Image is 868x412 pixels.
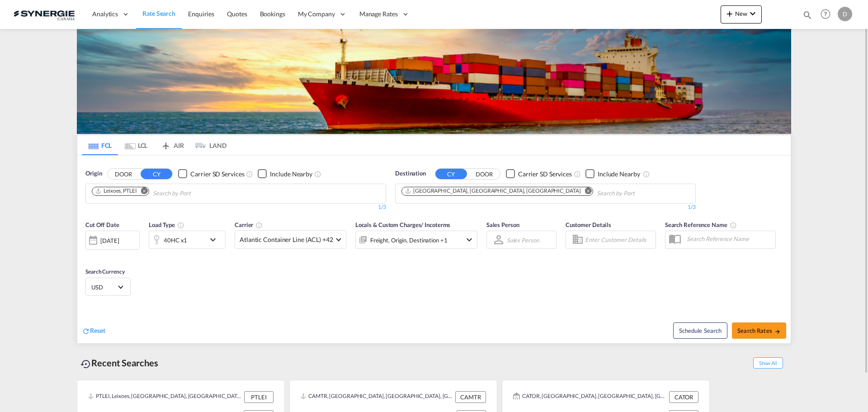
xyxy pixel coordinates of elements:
span: My Company [298,9,335,19]
button: icon-plus 400-fgNewicon-chevron-down [721,5,762,24]
button: Remove [579,187,593,196]
img: LCL+%26+FCL+BACKGROUND.png [77,29,791,134]
button: DOOR [468,169,500,179]
button: Search Ratesicon-arrow-right [732,322,786,339]
md-icon: Your search will be saved by the below given name [730,222,737,229]
md-chips-wrap: Chips container. Use arrow keys to select chips. [90,184,242,201]
md-tab-item: LCL [118,135,154,155]
img: 1f56c880d42311ef80fc7dca854c8e59.png [14,4,75,24]
div: [DATE] [85,231,140,250]
span: Manage Rates [359,9,398,19]
span: Cut Off Date [85,221,119,228]
md-checkbox: Checkbox No Ink [258,169,312,179]
span: Search Reference Name [665,221,737,228]
md-icon: icon-plus 400-fg [724,8,735,19]
div: Press delete to remove this chip. [405,187,583,195]
span: Search Currency [85,268,125,275]
button: DOOR [108,169,139,179]
input: Search Reference Name [682,232,775,246]
span: USD [91,283,117,291]
span: New [724,10,758,17]
div: CAMTR [455,391,486,403]
md-chips-wrap: Chips container. Use arrow keys to select chips. [400,184,686,201]
md-tab-item: AIR [154,135,190,155]
span: Quotes [227,10,247,18]
span: Atlantic Container Line (ACL) +42 [240,235,333,244]
md-icon: icon-chevron-down [747,8,758,19]
md-select: Select Currency: $ USDUnited States Dollar [90,280,126,294]
span: Bookings [260,10,285,18]
div: CAMTR, Montreal, QC, Canada, North America, Americas [301,391,453,403]
div: PTLEI [244,391,274,403]
span: Origin [85,169,102,178]
div: icon-magnify [802,10,812,24]
button: CY [141,169,172,179]
md-tab-item: LAND [190,135,226,155]
button: Note: By default Schedule search will only considerorigin ports, destination ports and cut off da... [673,322,727,339]
md-icon: icon-airplane [160,140,171,147]
span: Carrier [235,221,263,228]
span: Destination [395,169,426,178]
button: Remove [135,187,149,196]
span: Sales Person [486,221,519,228]
div: 1/3 [395,204,696,211]
md-icon: icon-refresh [82,327,90,335]
md-icon: Unchecked: Search for CY (Container Yard) services for all selected carriers.Checked : Search for... [574,170,581,178]
md-tab-item: FCL [82,135,118,155]
md-checkbox: Checkbox No Ink [585,169,640,179]
div: 1/3 [85,204,386,211]
span: / Incoterms [421,221,450,228]
span: Customer Details [566,221,611,228]
div: CATOR, Toronto, ON, Canada, North America, Americas [513,391,667,403]
div: PTLEI, Leixoes, Portugal, Southern Europe, Europe [88,391,242,403]
md-icon: icon-information-outline [177,222,184,229]
div: D [838,7,852,21]
div: Carrier SD Services [190,170,244,179]
md-datepicker: Select [85,249,92,261]
div: 40HC x1icon-chevron-down [149,231,226,249]
div: Help [818,6,838,23]
div: Leixoes, PTLEI [95,187,137,195]
md-select: Sales Person [506,233,540,246]
div: OriginDOOR CY Checkbox No InkUnchecked: Search for CY (Container Yard) services for all selected ... [77,156,791,343]
div: 40HC x1 [164,234,187,246]
md-icon: icon-chevron-down [208,234,223,245]
div: Include Nearby [598,170,640,179]
div: Include Nearby [270,170,312,179]
span: Locals & Custom Charges [355,221,451,228]
md-icon: icon-chevron-down [464,234,475,245]
md-checkbox: Checkbox No Ink [506,169,572,179]
div: Freight Origin Destination Factory Stuffing [370,234,448,246]
md-pagination-wrapper: Use the left and right arrow keys to navigate between tabs [82,135,226,155]
md-icon: Unchecked: Search for CY (Container Yard) services for all selected carriers.Checked : Search for... [246,170,253,178]
button: CY [435,169,467,179]
md-icon: Unchecked: Ignores neighbouring ports when fetching rates.Checked : Includes neighbouring ports w... [314,170,321,178]
md-icon: Unchecked: Ignores neighbouring ports when fetching rates.Checked : Includes neighbouring ports w... [643,170,650,178]
div: Freight Origin Destination Factory Stuffingicon-chevron-down [355,231,477,249]
span: Search Rates [737,327,781,334]
div: Halifax, NS, CAHAL [405,187,581,195]
div: CATOR [669,391,698,403]
span: Analytics [92,9,118,19]
md-icon: icon-backup-restore [80,359,91,369]
md-icon: icon-magnify [802,10,812,20]
span: Reset [90,327,105,334]
div: Press delete to remove this chip. [95,187,139,195]
input: Chips input. [153,186,239,201]
input: Enter Customer Details [585,233,653,246]
md-icon: The selected Trucker/Carrierwill be displayed in the rate results If the rates are from another f... [255,222,263,229]
input: Chips input. [597,186,683,201]
div: icon-refreshReset [82,326,105,336]
span: Show All [753,357,783,369]
span: Help [818,6,833,22]
md-checkbox: Checkbox No Ink [178,169,244,179]
div: Carrier SD Services [518,170,572,179]
span: Load Type [149,221,184,228]
div: [DATE] [100,237,119,245]
span: Enquiries [188,10,214,18]
div: Recent Searches [77,353,162,373]
span: Rate Search [142,9,175,17]
md-icon: icon-arrow-right [774,328,781,335]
